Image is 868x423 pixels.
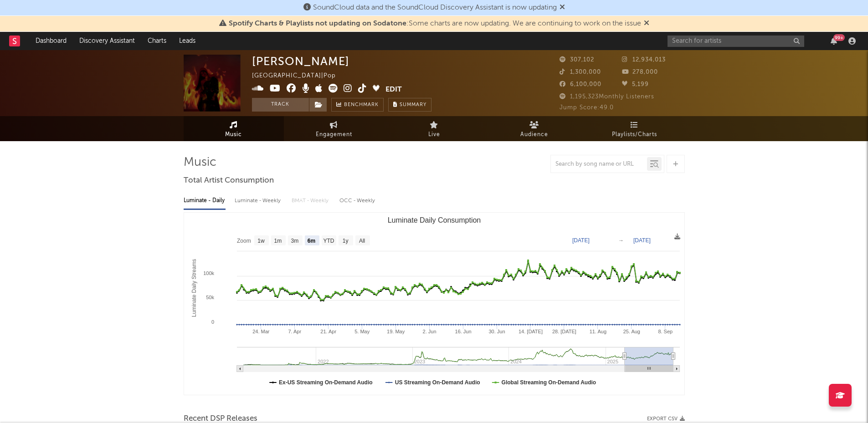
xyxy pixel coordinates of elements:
text: [DATE] [633,237,651,244]
button: Track [252,98,309,112]
input: Search by song name or URL [551,161,647,168]
text: 0 [211,319,214,325]
text: 16. Jun [455,329,471,334]
a: Engagement [284,116,384,141]
text: 24. Mar [252,329,270,334]
text: [DATE] [572,237,590,244]
button: Summary [388,98,431,112]
a: Playlists/Charts [585,116,685,141]
text: Ex-US Streaming On-Demand Audio [279,379,373,386]
text: 1y [342,238,348,244]
text: 14. [DATE] [518,329,542,334]
a: Audience [484,116,585,141]
text: 50k [206,295,214,300]
span: Live [428,129,440,140]
a: Leads [173,32,202,50]
text: 3m [291,238,298,244]
span: Engagement [316,129,352,140]
text: 19. May [387,329,405,334]
span: Spotify Charts & Playlists not updating on Sodatone [229,20,406,27]
span: Dismiss [560,4,565,11]
text: 25. Aug [623,329,640,334]
div: [GEOGRAPHIC_DATA] | Pop [252,71,346,82]
span: 307,102 [560,57,594,63]
text: 28. [DATE] [552,329,576,334]
text: 1m [274,238,282,244]
span: Dismiss [644,20,649,27]
svg: Luminate Daily Consumption [184,213,684,395]
text: 7. Apr [288,329,301,334]
text: 8. Sep [658,329,673,334]
text: All [359,238,365,244]
div: OCC - Weekly [339,193,376,209]
input: Search for artists [668,36,804,47]
span: Total Artist Consumption [184,175,274,186]
button: Export CSV [647,416,685,422]
text: 2. Jun [422,329,436,334]
span: 12,934,013 [622,57,666,63]
text: → [618,237,624,244]
text: 11. Aug [589,329,606,334]
span: 1,195,323 Monthly Listeners [560,94,654,100]
div: 99 + [833,34,845,41]
div: [PERSON_NAME] [252,55,349,68]
span: SoundCloud data and the SoundCloud Discovery Assistant is now updating [313,4,557,11]
span: 278,000 [622,69,658,75]
text: YTD [323,238,334,244]
text: 30. Jun [488,329,505,334]
span: : Some charts are now updating. We are continuing to work on the issue [229,20,641,27]
span: 6,100,000 [560,82,601,87]
text: 100k [203,270,214,276]
span: Benchmark [344,100,379,111]
a: Dashboard [29,32,73,50]
text: 1w [257,238,265,244]
text: Zoom [237,238,251,244]
a: Discovery Assistant [73,32,141,50]
text: 5. May [354,329,370,334]
span: 1,300,000 [560,69,601,75]
div: Luminate - Daily [184,193,226,209]
a: Benchmark [331,98,384,112]
a: Music [184,116,284,141]
span: Playlists/Charts [612,129,657,140]
text: US Streaming On-Demand Audio [395,379,480,386]
button: 99+ [831,37,837,45]
span: Audience [520,129,548,140]
text: Luminate Daily Consumption [387,216,481,224]
text: Luminate Daily Streams [191,259,197,317]
span: Summary [400,102,426,107]
button: Edit [385,84,402,95]
span: Music [225,129,242,140]
text: Global Streaming On-Demand Audio [501,379,596,386]
span: 5,199 [622,82,649,87]
span: Jump Score: 49.0 [560,105,614,111]
a: Live [384,116,484,141]
text: 6m [307,238,315,244]
a: Charts [141,32,173,50]
div: Luminate - Weekly [235,193,282,209]
text: 21. Apr [320,329,336,334]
